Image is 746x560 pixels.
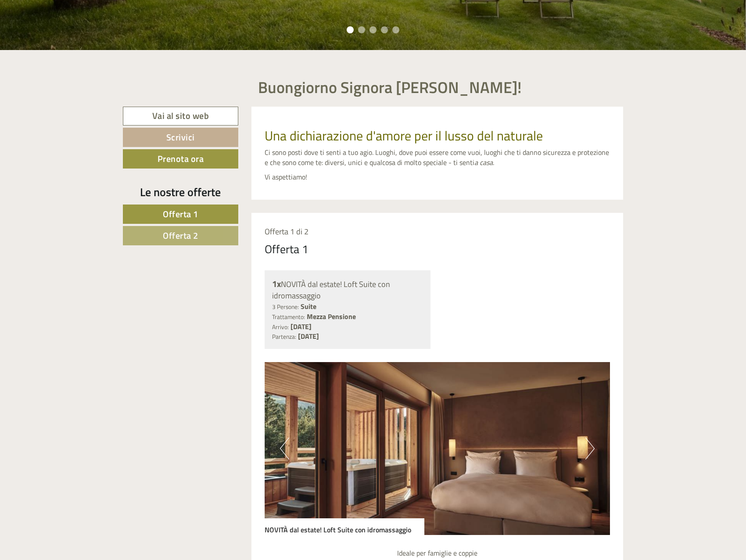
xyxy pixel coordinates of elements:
button: Invia [300,227,346,247]
button: Previous [280,438,289,459]
h1: Buongiorno Signora [PERSON_NAME]! [258,79,522,96]
div: martedì [154,7,192,22]
em: casa [480,157,493,168]
a: Vai al sito web [123,107,238,126]
div: Lei [219,25,333,32]
small: 08:44 [219,43,333,49]
img: image [265,362,610,535]
div: Offerta 1 [265,241,308,257]
small: Arrivo: [272,323,289,331]
a: Prenota ora [123,149,238,169]
b: Mezza Pensione [307,311,356,322]
span: Offerta 1 di 2 [265,226,308,237]
div: NOVITÀ dal estate! Loft Suite con idromassaggio [265,518,424,535]
b: 1x [272,277,281,291]
span: Offerta 2 [163,229,198,242]
b: [DATE] [291,321,312,332]
a: Scrivici [123,128,238,147]
p: Vi aspettiamo! [265,172,610,182]
b: Suite [301,301,316,312]
div: Le nostre offerte [123,184,238,200]
small: Trattamento: [272,312,305,321]
button: Next [585,438,595,459]
small: 3 Persone: [272,302,299,311]
div: NOVITÀ dal estate! Loft Suite con idromassaggio [272,278,423,302]
p: Ci sono posti dove ti senti a tuo agio. Luoghi, dove puoi essere come vuoi, luoghi che ti danno s... [265,147,610,168]
b: [DATE] [298,331,319,341]
div: Buon giorno, come possiamo aiutarla? [215,24,339,50]
small: Partenza: [272,332,296,341]
em: a [474,157,478,168]
span: Offerta 1 [163,207,198,221]
span: Una dichiarazione d'amore per il lusso del naturale [265,126,543,146]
